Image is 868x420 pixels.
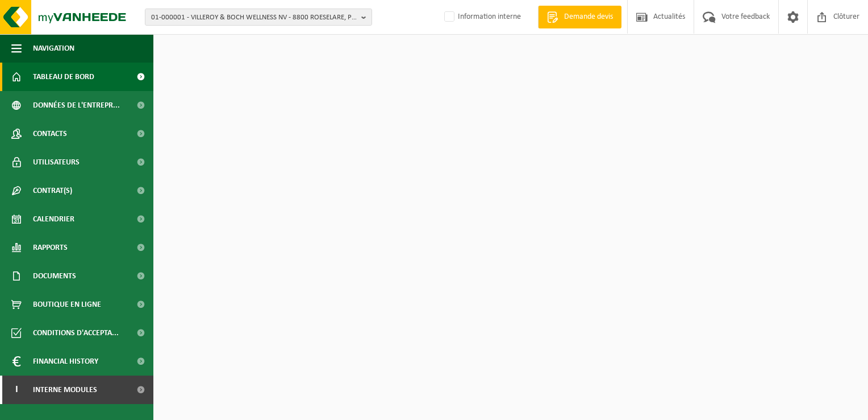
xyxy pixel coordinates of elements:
label: Information interne [442,9,521,26]
span: Calendrier [33,205,74,233]
span: Contacts [33,120,67,148]
span: Demande devis [561,11,616,23]
span: Boutique en ligne [33,290,101,319]
span: Utilisateurs [33,148,80,176]
span: Interne modules [33,376,97,404]
button: 01-000001 - VILLEROY & BOCH WELLNESS NV - 8800 ROESELARE, POPULIERSTRAAT 1 [145,9,372,26]
span: I [11,376,22,404]
span: Contrat(s) [33,176,72,205]
span: Tableau de bord [33,63,94,91]
a: Demande devis [538,6,621,28]
span: Rapports [33,233,68,262]
span: 01-000001 - VILLEROY & BOCH WELLNESS NV - 8800 ROESELARE, POPULIERSTRAAT 1 [151,9,357,26]
span: Conditions d'accepta... [33,319,119,347]
span: Données de l'entrepr... [33,91,120,120]
span: Documents [33,262,76,290]
span: Financial History [33,347,98,376]
span: Navigation [33,34,74,63]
